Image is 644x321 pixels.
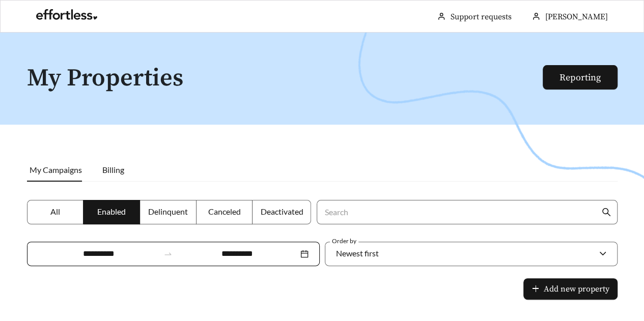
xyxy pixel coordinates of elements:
span: Enabled [97,207,126,216]
a: Support requests [451,12,512,22]
span: swap-right [163,249,173,258]
span: All [50,207,60,216]
span: Delinquent [148,207,188,216]
button: plusAdd new property [523,278,618,300]
span: Add new property [544,283,609,295]
span: Newest first [336,248,379,258]
span: [PERSON_NAME] [545,12,608,22]
span: search [602,208,611,217]
span: Deactivated [260,207,303,216]
span: Canceled [208,207,241,216]
a: Reporting [559,72,601,83]
h1: My Properties [27,65,544,92]
span: plus [531,284,540,294]
span: to [163,249,173,258]
button: Reporting [543,65,618,90]
span: Billing [102,165,124,174]
span: My Campaigns [30,165,82,174]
